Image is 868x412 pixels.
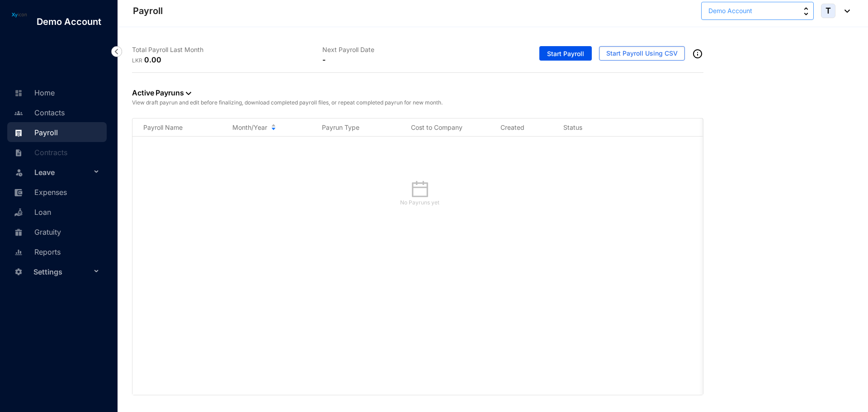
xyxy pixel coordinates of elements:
[33,263,91,281] span: Settings
[144,54,161,65] p: 0.00
[7,182,107,202] li: Expenses
[7,122,107,142] li: Payroll
[539,46,592,61] button: Start Payroll
[232,123,267,132] span: Month/Year
[14,109,23,117] img: people-unselected.118708e94b43a90eceab.svg
[132,45,322,54] p: Total Payroll Last Month
[133,5,163,17] p: Payroll
[708,6,752,16] span: Demo Account
[132,118,222,137] th: Payroll Name
[12,88,55,97] a: Home
[490,118,552,137] th: Created
[7,102,107,122] li: Contacts
[9,11,29,19] img: log
[7,82,107,102] li: Home
[12,128,58,137] a: Payroll
[111,46,122,57] img: nav-icon-left.19a07721e4dec06a274f6d07517f07b7.svg
[400,118,489,137] th: Cost to Company
[7,202,107,222] li: Loan
[14,268,23,276] img: settings-unselected.1febfda315e6e19643a1.svg
[14,168,24,177] img: leave-unselected.2934df6273408c3f84d9.svg
[132,88,191,97] a: Active Payruns
[14,89,23,97] img: home-unselected.a29eae3204392db15eaf.svg
[14,129,23,137] img: payroll.289672236c54bbec4828.svg
[826,7,831,15] span: T
[692,48,703,59] img: info-outined.c2a0bb1115a2853c7f4cb4062ec879bc.svg
[599,46,685,61] button: Start Payroll Using CSV
[411,180,429,198] span: calendar
[12,188,67,197] a: Expenses
[34,163,91,181] span: Leave
[132,98,703,107] p: View draft payrun and edit before finalizing, download completed payroll files, or repeat complet...
[14,189,23,197] img: expense-unselected.2edcf0507c847f3e9e96.svg
[7,222,107,242] li: Gratuity
[12,227,61,237] a: Gratuity
[701,2,814,20] button: Demo Account
[12,148,67,157] a: Contracts
[840,9,850,13] img: dropdown-black.8e83cc76930a90b1a4fdb6d089b7bf3a.svg
[186,92,191,95] img: dropdown-black.8e83cc76930a90b1a4fdb6d089b7bf3a.svg
[606,49,678,58] span: Start Payroll Using CSV
[7,242,107,261] li: Reports
[311,118,400,137] th: Payrun Type
[322,45,513,54] p: Next Payroll Date
[804,7,808,15] img: up-down-arrow.74152d26bf9780fbf563ca9c90304185.svg
[7,142,107,162] li: Contracts
[547,49,584,58] span: Start Payroll
[14,248,23,256] img: report-unselected.e6a6b4230fc7da01f883.svg
[14,149,23,157] img: contract-unselected.99e2b2107c0a7dd48938.svg
[143,199,696,207] p: No Payruns yet
[322,54,325,65] p: -
[14,228,23,237] img: gratuity-unselected.a8c340787eea3cf492d7.svg
[552,118,640,137] th: Status
[12,208,51,217] a: Loan
[29,11,108,28] p: Demo Account
[14,208,23,217] img: loan-unselected.d74d20a04637f2d15ab5.svg
[12,247,61,256] a: Reports
[12,108,65,117] a: Contacts
[132,56,144,65] p: LKR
